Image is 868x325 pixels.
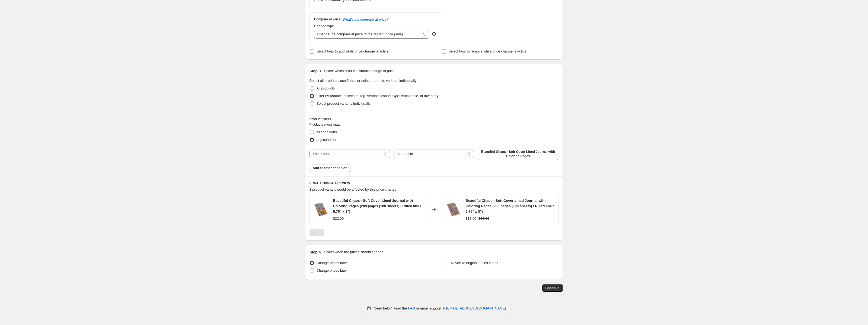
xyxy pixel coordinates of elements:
h2: Step 4. [309,249,322,255]
img: 1856303132018417023_2048_80x.jpg [445,202,461,218]
p: Select when the prices should change [324,249,383,255]
button: Beautiful Chaos - Soft Cover Lined Journal with Coloring Pages [478,148,558,160]
div: $17.60 [466,216,477,221]
span: or email support at [415,306,446,310]
span: Beautiful Chaos - Soft Cover Lined Journal with Coloring Pages [481,150,555,158]
button: What's the compare at price? [343,17,389,21]
span: Need help? Read the [374,306,408,310]
span: Filter by product, collection, tag, vendor, product type, variant title, or inventory [317,94,439,98]
span: Select product variants individually [317,101,371,106]
button: Add another condition [309,164,351,172]
a: FAQ [408,306,415,310]
span: Change type [314,24,334,28]
nav: Pagination [309,229,324,236]
div: Product filters [309,116,559,122]
span: any condition [317,138,337,142]
div: $22.00 [333,216,344,221]
h3: Compare at price [314,17,341,21]
span: Revert to original prices later? [451,261,498,265]
button: Continue [542,284,563,292]
h6: PRICE CHANGE PREVIEW [309,181,559,185]
span: Products must match: [309,122,344,126]
p: Select which products should change in price [324,68,394,74]
span: all conditions [317,130,337,134]
span: All products [317,86,335,90]
span: Select tags to remove while price change is active [448,49,526,53]
span: Change prices later [317,268,347,273]
span: Beautiful Chaos - Soft Cover Lined Journal with Coloring Pages (200 pages (100 sheets) / Ruled li... [333,199,421,213]
span: 1 product variant would be affected by this price change: [309,187,398,191]
div: help [431,31,437,37]
span: Select tags to add while price change is active [317,49,389,53]
strike: $22.00 [478,216,489,221]
span: Beautiful Chaos - Soft Cover Lined Journal with Coloring Pages (200 pages (100 sheets) / Ruled li... [466,199,554,213]
span: Select all products, use filters, or select products variants individually [309,79,417,83]
span: Add another condition [313,166,347,170]
span: Change prices now [317,261,347,265]
h2: Step 3. [309,68,322,74]
a: [EMAIL_ADDRESS][DOMAIN_NAME] [446,306,506,310]
img: 1856303132018417023_2048_80x.jpg [312,202,329,218]
span: Continue [545,286,560,290]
